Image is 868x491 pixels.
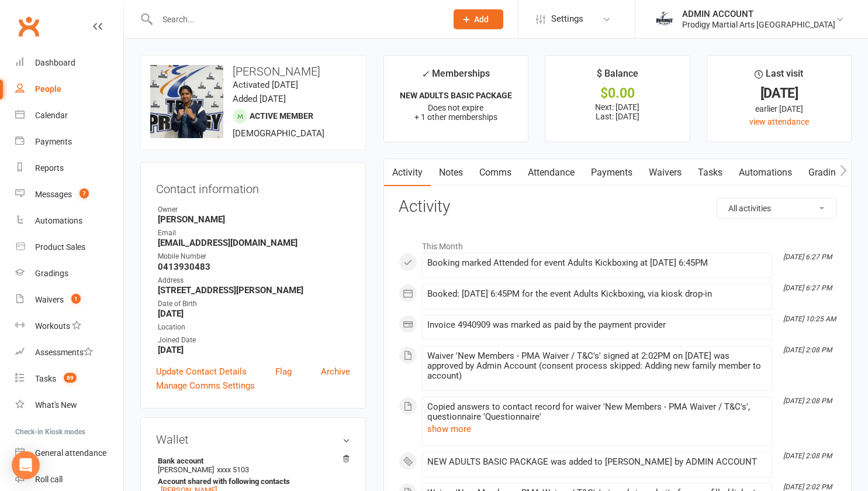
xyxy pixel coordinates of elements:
[15,129,123,155] a: Payments
[35,374,56,383] div: Tasks
[15,234,123,260] a: Product Sales
[783,483,832,491] i: [DATE] 2:02 PM
[156,365,247,379] a: Update Contact Details
[427,457,767,467] div: NEW ADULTS BASIC PACKAGE was added to [PERSON_NAME] by ADMIN ACCOUNT
[783,315,836,323] i: [DATE] 10:25 AM
[156,379,255,393] a: Manage Comms Settings
[414,112,497,122] span: + 1 other memberships
[35,111,68,120] div: Calendar
[79,188,89,198] span: 7
[35,216,82,225] div: Automations
[718,87,841,99] div: [DATE]
[158,335,350,346] div: Joined Date
[158,204,350,215] div: Owner
[15,260,123,287] a: Gradings
[384,159,431,186] a: Activity
[783,284,832,292] i: [DATE] 6:27 PM
[233,128,324,139] span: [DEMOGRAPHIC_DATA]
[783,452,832,460] i: [DATE] 2:08 PM
[35,84,61,94] div: People
[399,234,836,253] li: This Month
[150,65,223,138] img: image1725518943.png
[158,262,350,272] strong: 0413930483
[158,308,350,319] strong: [DATE]
[427,258,767,268] div: Booking marked Attended for event Adults Kickboxing at [DATE] 6:45PM
[583,159,641,186] a: Payments
[454,9,503,29] button: Add
[551,6,583,32] span: Settings
[15,50,123,76] a: Dashboard
[15,181,123,208] a: Messages 7
[428,103,483,112] span: Does not expire
[35,269,68,278] div: Gradings
[158,298,350,310] div: Date of Birth
[783,346,832,354] i: [DATE] 2:08 PM
[15,339,123,366] a: Assessments
[156,433,350,446] h3: Wallet
[35,448,106,458] div: General attendance
[427,289,767,299] div: Booked: [DATE] 6:45PM for the event Adults Kickboxing, via kiosk drop-in
[217,465,249,474] span: xxxx 5103
[682,19,835,30] div: Prodigy Martial Arts [GEOGRAPHIC_DATA]
[15,392,123,418] a: What's New
[154,11,438,28] input: Search...
[12,451,40,479] div: Open Intercom Messenger
[15,76,123,102] a: People
[556,87,679,99] div: $0.00
[15,313,123,339] a: Workouts
[158,228,350,239] div: Email
[399,198,836,216] h3: Activity
[653,8,676,31] img: thumb_image1686208220.png
[427,402,767,422] div: Copied answers to contact record for waiver 'New Members - PMA Waiver / T&C's', questionnaire 'Qu...
[156,178,350,195] h3: Contact information
[35,321,70,331] div: Workouts
[275,365,292,379] a: Flag
[731,159,800,186] a: Automations
[400,91,512,100] strong: NEW ADULTS BASIC PACKAGE
[641,159,690,186] a: Waivers
[35,295,64,304] div: Waivers
[158,345,350,355] strong: [DATE]
[15,155,123,181] a: Reports
[321,365,350,379] a: Archive
[150,65,356,78] h3: [PERSON_NAME]
[158,477,344,486] strong: Account shared with following contacts
[158,214,350,225] strong: [PERSON_NAME]
[427,320,767,330] div: Invoice 4940909 was marked as paid by the payment provider
[15,366,123,392] a: Tasks 89
[556,102,679,121] p: Next: [DATE] Last: [DATE]
[158,456,344,465] strong: Bank account
[233,94,286,104] time: Added [DATE]
[520,159,583,186] a: Attendance
[421,68,429,80] i: ✓
[35,475,63,484] div: Roll call
[64,373,77,383] span: 89
[471,159,520,186] a: Comms
[35,348,93,357] div: Assessments
[682,9,835,19] div: ADMIN ACCOUNT
[718,102,841,115] div: earlier [DATE]
[15,208,123,234] a: Automations
[783,397,832,405] i: [DATE] 2:08 PM
[597,66,638,87] div: $ Balance
[14,12,43,41] a: Clubworx
[783,253,832,261] i: [DATE] 6:27 PM
[158,251,350,262] div: Mobile Number
[35,163,64,173] div: Reports
[35,400,77,410] div: What's New
[233,80,298,90] time: Activated [DATE]
[690,159,731,186] a: Tasks
[427,422,471,436] button: show more
[421,66,490,88] div: Memberships
[35,242,85,252] div: Product Sales
[15,287,123,313] a: Waivers 1
[35,58,75,67] div: Dashboard
[431,159,471,186] a: Notes
[35,190,72,199] div: Messages
[474,15,489,24] span: Add
[15,440,123,466] a: General attendance kiosk mode
[427,351,767,381] div: Waiver 'New Members - PMA Waiver / T&C's' signed at 2:02PM on [DATE] was approved by Admin Accoun...
[749,117,809,126] a: view attendance
[158,238,350,248] strong: [EMAIL_ADDRESS][DOMAIN_NAME]
[35,137,72,146] div: Payments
